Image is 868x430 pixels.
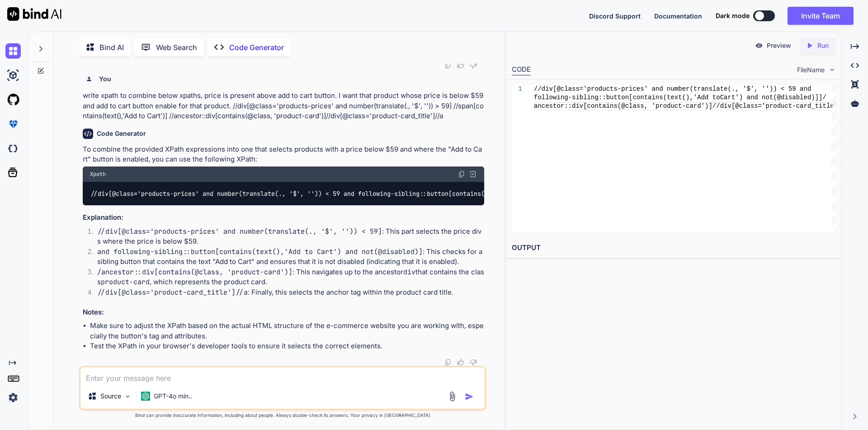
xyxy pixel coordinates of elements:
[90,267,484,287] li: : This navigates up to the ancestor that contains the class , which represents the product card.
[654,12,702,20] span: Documentation
[724,102,853,110] span: iv[@class='product-card_title']//a
[5,92,21,107] img: githubLight
[512,65,531,75] div: CODE
[506,237,841,259] h2: OUTPUT
[797,65,825,74] span: FileName
[457,62,464,69] img: like
[458,171,465,178] img: copy
[83,213,484,223] h3: Explanation:
[83,144,484,165] p: To combine the provided XPath expressions into one that selects products with a price below $59 a...
[90,321,484,341] li: Make sure to adjust the XPath based on the actual HTML structure of the e-commerce website you ar...
[5,68,21,83] img: ai-studio
[512,85,522,93] div: 1
[720,94,826,101] span: Cart') and not(@disabled)]]/
[724,85,811,92] span: e(., '$', '')) < 59 and
[534,102,724,110] span: ancestor::div[contains(@class, 'product-card')]//d
[469,170,477,178] img: Open in Browser
[97,129,146,138] h6: Code Generator
[90,171,106,178] span: Xpath
[90,341,484,351] li: Test the XPath in your browser's developer tools to ensure it selects the correct elements.
[534,94,720,101] span: following-sibling::button[contains(text(),'Add to
[97,288,248,297] code: //div[@class='product-card_title']//a
[403,268,415,277] code: div
[99,74,111,83] h6: You
[79,412,486,419] p: Bind can provide inaccurate information, including about people. Always double-check its answers....
[654,11,702,21] button: Documentation
[767,41,791,50] p: Preview
[716,11,750,20] span: Dark mode
[465,392,474,401] img: icon
[100,392,121,401] p: Source
[83,91,484,121] p: write xpath to combine below xpaths, price is present above add to cart button. I want that produ...
[99,42,124,53] p: Bind AI
[447,391,458,402] img: attachment
[101,277,150,287] code: product-card
[457,359,464,366] img: like
[788,7,854,25] button: Invite Team
[90,227,484,247] li: : This part selects the price divs where the price is below $59.
[97,227,382,236] code: //div[@class='products-prices' and number(translate(., '$', '')) < 59]
[534,85,724,92] span: //div[@class='products-prices' and number(translat
[5,116,21,132] img: premium
[828,66,836,74] img: chevron down
[444,62,452,69] img: copy
[90,247,484,267] li: : This checks for a sibling button that contains the text "Add to Cart" and ensures that it is no...
[154,392,192,401] p: GPT-4o min..
[83,307,484,318] h3: Notes:
[444,359,452,366] img: copy
[156,42,197,53] p: Web Search
[589,12,641,20] span: Discord Support
[817,41,829,50] p: Run
[7,7,61,21] img: Bind AI
[470,62,477,69] img: dislike
[97,247,423,256] code: and following-sibling::button[contains(text(),'Add to Cart') and not(@disabled)]
[5,390,21,405] img: settings
[5,43,21,59] img: chat
[141,392,150,401] img: GPT-4o mini
[470,359,477,366] img: dislike
[589,11,641,21] button: Discord Support
[229,42,284,53] p: Code Generator
[5,141,21,156] img: darkCloudIdeIcon
[97,268,292,277] code: /ancestor::div[contains(@class, 'product-card')]
[755,42,763,50] img: preview
[90,287,484,300] li: : Finally, this selects the anchor tag within the product card title.
[124,393,132,400] img: Pick Models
